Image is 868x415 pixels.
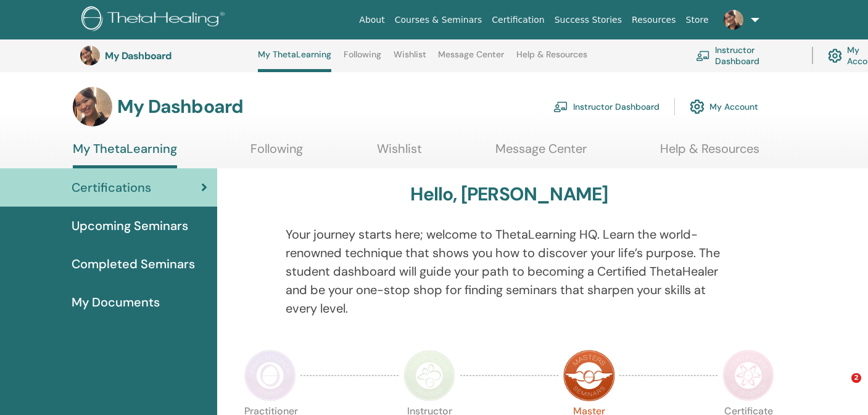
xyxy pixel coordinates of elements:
a: Message Center [495,141,587,165]
a: Instructor Dashboard [553,93,659,120]
img: logo.png [81,6,229,34]
h3: My Dashboard [117,96,243,118]
a: Certification [487,9,549,31]
img: chalkboard-teacher.svg [553,101,568,112]
span: Certifications [72,178,151,197]
iframe: Intercom live chat [826,373,856,403]
img: cog.svg [828,46,842,66]
img: default.jpg [80,46,100,65]
a: Success Stories [550,9,627,31]
a: Store [681,9,714,31]
a: Resources [627,9,681,31]
img: Practitioner [244,350,296,401]
a: My Account [690,93,758,120]
a: About [354,9,389,31]
a: Following [344,49,381,69]
span: 2 [851,373,861,383]
p: Your journey starts here; welcome to ThetaLearning HQ. Learn the world-renowned technique that sh... [286,225,732,318]
a: Following [250,141,303,165]
a: Instructor Dashboard [696,42,797,69]
img: chalkboard-teacher.svg [696,51,710,61]
img: cog.svg [690,96,705,117]
a: My ThetaLearning [258,49,331,72]
span: Completed Seminars [72,255,195,273]
span: Upcoming Seminars [72,216,188,235]
a: Wishlist [394,49,426,69]
a: Help & Resources [516,49,587,69]
img: Certificate of Science [722,350,774,401]
h3: My Dashboard [105,50,228,62]
img: default.jpg [73,87,112,126]
a: Help & Resources [660,141,759,165]
img: Master [563,350,615,401]
a: Courses & Seminars [390,9,487,31]
a: Wishlist [377,141,422,165]
img: Instructor [403,350,455,401]
a: Message Center [438,49,504,69]
img: default.jpg [724,10,743,30]
h3: Hello, [PERSON_NAME] [410,183,608,205]
span: My Documents [72,293,160,311]
a: My ThetaLearning [73,141,177,168]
